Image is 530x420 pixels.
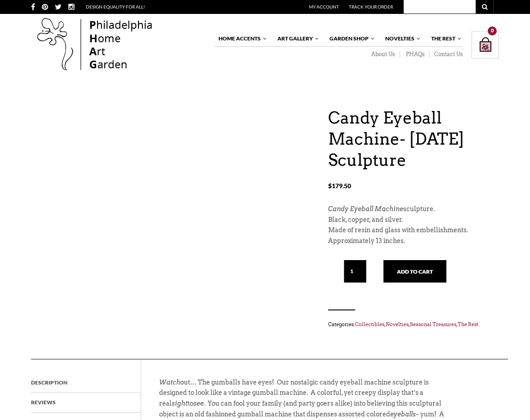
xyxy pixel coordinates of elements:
a: Novelties [381,31,421,46]
a: Reviews [31,393,56,412]
span: $ [328,182,332,190]
a: Contact Us [430,51,463,58]
a: The Rest [458,321,478,327]
p: Approximately 13 inches. [328,236,499,247]
a: About Us [365,51,400,58]
a: PHAQs [400,51,430,58]
em: see [193,400,204,407]
a: My Account [309,4,339,9]
a: Track Your Order [349,4,393,9]
a: Garden Shop [325,31,375,46]
h1: Candy Eyeball Machine- [DATE] Sculpture [328,107,499,170]
a: Home Accents [214,31,267,46]
p: sculpture. [328,204,499,215]
a: Seasonal Treasures [410,321,456,327]
p: Black, copper, and silver. [328,215,499,225]
em: Candy Eyeball Machine [328,205,403,212]
p: Made of resin and glass with embellishments. [328,225,499,236]
a: Description [31,373,67,393]
a: The Rest [427,31,462,46]
em: eyeballs [390,411,416,418]
input: Qty [344,260,366,283]
span: Categories: , , , . [328,319,499,329]
button: Add to cart [383,260,446,283]
div: 0 [488,27,497,35]
a: Novelties [386,321,409,327]
a: Collectibles [355,321,384,327]
a: Art Gallery [273,31,320,46]
bdi: 179.50 [328,182,351,190]
em: sight [172,400,187,407]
